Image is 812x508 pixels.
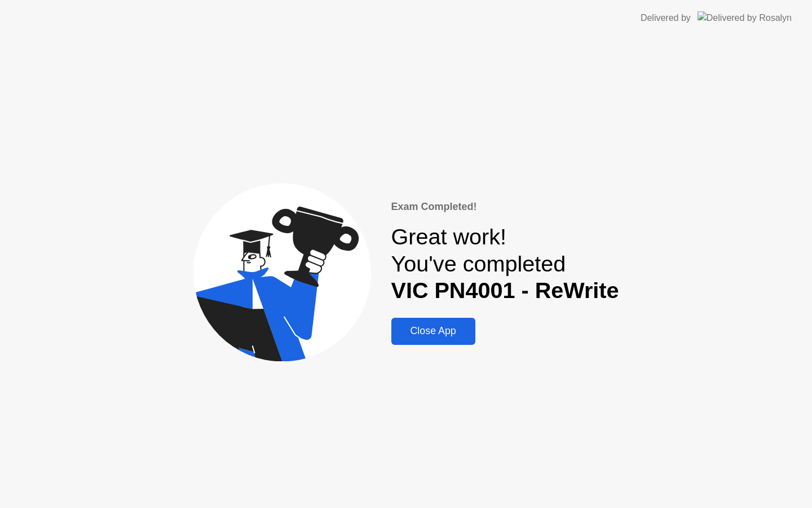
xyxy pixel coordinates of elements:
[391,318,475,345] button: Close App
[395,325,472,337] div: Close App
[391,278,619,303] b: VIC PN4001 - ReWrite
[698,11,792,24] img: Delivered by Rosalyn
[391,224,619,304] div: Great work! You've completed
[641,11,691,25] div: Delivered by
[391,199,619,214] div: Exam Completed!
